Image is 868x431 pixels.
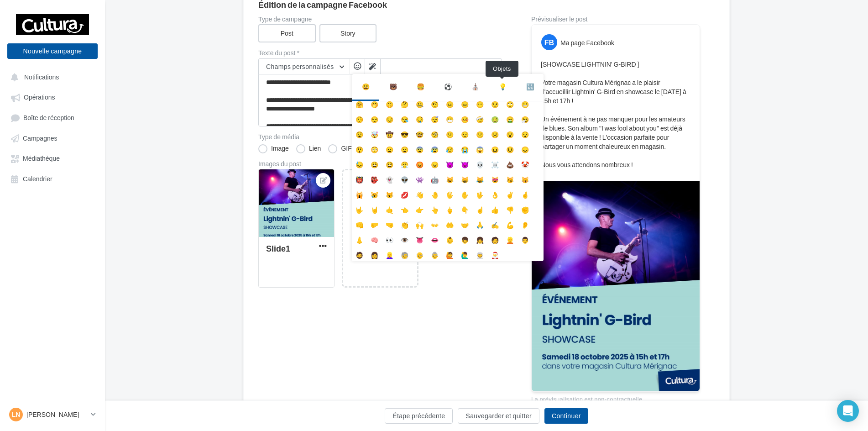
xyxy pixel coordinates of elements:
[382,126,397,141] li: 🤠
[442,171,457,186] li: 😺
[472,171,487,186] li: 😹
[472,201,487,216] li: ☝
[382,95,397,110] li: 🤫
[487,201,502,216] li: 👍
[352,110,367,126] li: 🤥
[367,216,382,231] li: 🤛
[5,109,99,126] a: Boîte de réception
[502,95,518,110] li: 🙄
[397,95,412,110] li: 🤔
[352,171,367,186] li: 👹
[541,34,557,50] div: FB
[367,186,382,201] li: 😿
[442,141,457,156] li: 😥
[472,216,487,231] li: 🙏
[382,156,397,171] li: 😫
[502,156,518,171] li: 💩
[541,60,690,169] p: [SHOWCASE LIGHTNIN' G-BIRD ] Votre magasin Cultura Mérignac a le plaisir d'accueillir Lightnin' G...
[5,89,99,105] a: Opérations
[518,171,533,186] li: 😽
[442,216,457,231] li: 🤲
[518,95,533,110] li: 😬
[382,231,397,246] li: 👀
[382,216,397,231] li: 🤜
[258,161,502,167] div: Images du post
[531,392,700,404] div: La prévisualisation est non-contractuelle
[457,156,472,171] li: 👿
[397,186,412,201] li: 💋
[427,171,442,186] li: 🤖
[427,231,442,246] li: 👄
[518,231,533,246] li: 👨
[457,231,472,246] li: 👦
[518,156,533,171] li: 🤡
[258,16,502,22] label: Type de campagne
[352,156,367,171] li: 😓
[427,201,442,216] li: 👆
[487,126,502,141] li: ☹️
[472,231,487,246] li: 👧
[397,171,412,186] li: 👽
[487,171,502,186] li: 😻
[472,156,487,171] li: 💀
[502,186,518,201] li: ✌
[444,81,452,92] div: ⚽
[5,130,99,146] a: Campagnes
[258,0,715,9] div: Édition de la campagne Facebook
[397,246,412,261] li: 🧓
[397,141,412,156] li: 😧
[499,81,507,92] div: 💡
[471,81,479,92] div: ⛪
[412,126,427,141] li: 🤓
[518,216,533,231] li: 👂
[427,141,442,156] li: 😰
[352,126,367,141] li: 😵
[457,141,472,156] li: 😭
[412,171,427,186] li: 👾
[367,110,382,126] li: 😌
[502,231,518,246] li: 👱
[367,231,382,246] li: 🧠
[258,144,289,153] label: Image
[367,141,382,156] li: 😳
[442,201,457,216] li: 🖕
[518,186,533,201] li: 🤞
[427,126,442,141] li: 🧐
[23,175,52,183] span: Calendrier
[472,246,487,261] li: 👳
[259,59,350,74] button: Champs personnalisés
[427,156,442,171] li: 😠
[412,95,427,110] li: 🤐
[427,186,442,201] li: 🤚
[472,186,487,201] li: 🖖
[457,186,472,201] li: ✋
[412,216,427,231] li: 🙌
[487,95,502,110] li: 😒
[397,231,412,246] li: 👁️
[296,144,321,153] label: Lien
[502,201,518,216] li: 👎
[544,408,588,424] button: Continuer
[412,201,427,216] li: 👉
[5,150,99,166] a: Médiathèque
[258,24,316,42] label: Post
[397,156,412,171] li: 😤
[427,246,442,261] li: 👵
[442,156,457,171] li: 😈
[487,156,502,171] li: ☠️
[487,231,502,246] li: 🧑
[352,186,367,201] li: 🙀
[412,231,427,246] li: 👅
[427,110,442,126] li: 😴
[487,246,502,261] li: 🎅
[531,16,700,22] div: Prévisualiser le post
[367,246,382,261] li: 👩
[487,141,502,156] li: 😖
[457,201,472,216] li: 👇
[442,110,457,126] li: 😷
[23,134,58,142] span: Campagnes
[352,141,367,156] li: 😲
[382,186,397,201] li: 😾
[427,216,442,231] li: 👐
[352,201,367,216] li: 🤟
